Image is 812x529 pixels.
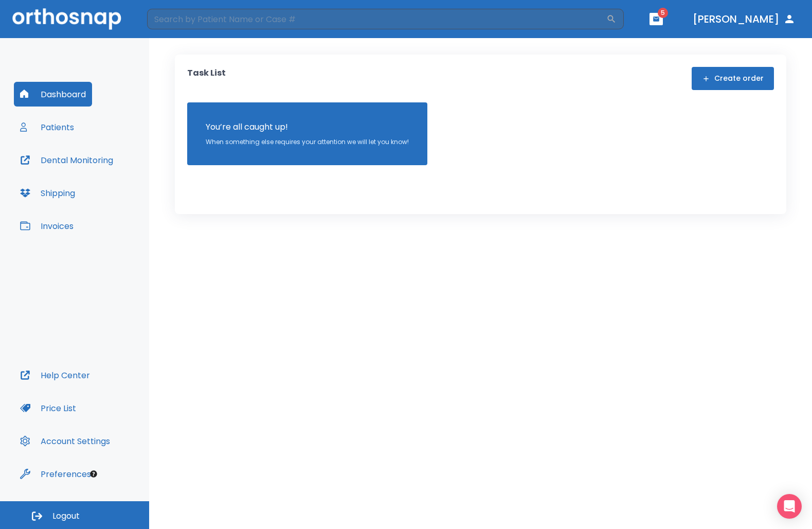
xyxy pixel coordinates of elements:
[658,8,668,18] span: 5
[147,9,606,29] input: Search by Patient Name or Case #
[89,469,98,479] div: Tooltip anchor
[14,181,81,205] button: Shipping
[14,148,119,172] button: Dental Monitoring
[14,462,97,486] button: Preferences
[692,67,774,90] button: Create order
[689,10,800,28] button: [PERSON_NAME]
[206,121,409,133] p: You’re all caught up!
[14,82,92,107] button: Dashboard
[14,396,82,420] button: Price List
[14,429,116,453] button: Account Settings
[187,67,226,90] p: Task List
[14,115,80,139] button: Patients
[14,363,96,387] button: Help Center
[206,137,409,147] p: When something else requires your attention we will let you know!
[12,8,121,29] img: Orthosnap
[14,214,80,238] button: Invoices
[777,494,802,519] div: Open Intercom Messenger
[52,510,80,522] span: Logout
